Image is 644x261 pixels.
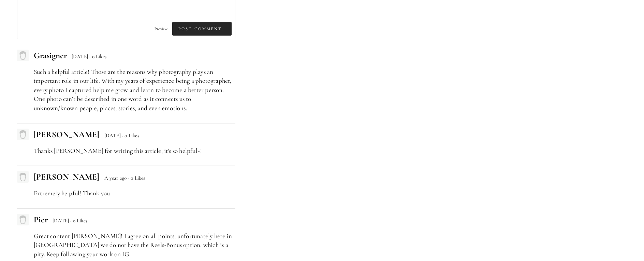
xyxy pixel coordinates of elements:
[104,132,121,139] span: [DATE]
[172,22,232,36] span: Post Comment…
[34,50,67,61] span: Grasigner
[34,129,99,140] span: [PERSON_NAME]
[34,189,235,198] p: Extremely helpful! Thank you
[34,146,235,156] p: Thanks [PERSON_NAME] for writing this article, it's so helpful~!
[128,175,145,181] span: · 0 Likes
[34,214,48,225] span: Pier
[70,218,87,224] span: · 0 Likes
[34,67,235,113] p: Such a helpful article! Those are the reasons why photography plays an important role in our life...
[122,132,139,139] span: · 0 Likes
[53,218,69,224] span: [DATE]
[89,53,106,60] span: · 0 Likes
[155,26,167,31] span: Preview
[34,232,235,259] p: Great content [PERSON_NAME]! I agree on all points, unfortunately here in [GEOGRAPHIC_DATA] we do...
[72,53,88,60] span: [DATE]
[104,175,127,181] span: A year ago
[34,172,99,182] span: [PERSON_NAME]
